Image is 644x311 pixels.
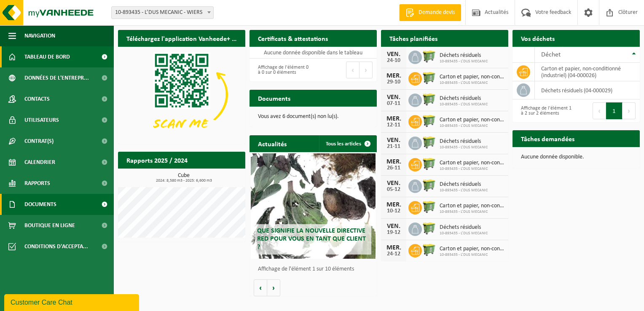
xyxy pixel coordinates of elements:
span: Tableau de bord [24,46,70,67]
div: 29-10 [385,79,402,85]
h2: Actualités [250,135,295,152]
p: Aucune donnée disponible. [521,154,631,160]
iframe: chat widget [4,292,141,311]
span: 10-893435 - L’DUS MECANIC [440,188,488,193]
a: Consulter les rapports [172,168,244,185]
span: 10-893435 - L’DUS MECANIC [440,59,488,64]
h2: Documents [250,90,299,106]
h3: Cube [122,173,245,183]
div: VEN. [385,180,402,187]
div: MER. [385,72,402,79]
span: 10-893435 - L’DUS MECANIC [440,102,488,107]
div: 24-10 [385,58,402,64]
span: Navigation [24,25,55,46]
div: MER. [385,158,402,165]
span: Documents [24,194,56,215]
span: Déchet [541,51,561,58]
span: Carton et papier, non-conditionné (industriel) [440,203,504,209]
span: Déchets résiduels [440,181,488,188]
td: Aucune donnée disponible dans le tableau [250,47,377,59]
button: Next [360,62,373,78]
span: Boutique en ligne [24,215,75,236]
button: Previous [346,62,360,78]
span: Carton et papier, non-conditionné (industriel) [440,160,504,166]
button: Previous [593,102,606,119]
span: 10-893435 - L’DUS MECANIC [440,231,488,236]
div: VEN. [385,137,402,144]
p: Affichage de l'élément 1 sur 10 éléments [258,266,373,272]
span: Calendrier [24,152,55,173]
span: Données de l'entrepr... [24,67,89,88]
span: 10-893435 - L’DUS MECANIC [440,166,504,172]
div: Affichage de l'élément 0 à 0 sur 0 éléments [254,61,309,79]
img: WB-0660-HPE-GN-50 [422,178,436,193]
span: Que signifie la nouvelle directive RED pour vous en tant que client ? [257,228,366,250]
img: WB-0660-HPE-GN-50 [422,49,436,64]
button: Volgende [267,279,280,296]
span: Demande devis [416,8,457,17]
div: 07-11 [385,101,402,107]
span: Déchets résiduels [440,95,488,102]
div: 05-12 [385,187,402,193]
div: MER. [385,115,402,122]
h2: Vos déchets [513,30,563,46]
div: MER. [385,201,402,208]
td: carton et papier, non-conditionné (industriel) (04-000026) [535,63,640,81]
img: WB-0660-HPE-GN-50 [422,114,436,128]
div: 24-12 [385,251,402,257]
div: 12-11 [385,122,402,128]
div: 19-12 [385,230,402,236]
div: 26-11 [385,165,402,171]
div: 21-11 [385,144,402,150]
span: Déchets résiduels [440,224,488,231]
span: Carton et papier, non-conditionné (industriel) [440,74,504,80]
button: Vorige [254,279,267,296]
span: 2024: 8,580 m3 - 2025: 6,600 m3 [122,179,245,183]
h2: Tâches demandées [513,130,583,147]
div: Affichage de l'élément 1 à 2 sur 2 éléments [517,102,572,120]
img: Download de VHEPlus App [118,47,245,142]
span: Déchets résiduels [440,52,488,59]
span: 10-893435 - L’DUS MECANIC [440,145,488,150]
span: 10-893435 - L’DUS MECANIC - WIERS [111,6,214,19]
img: WB-0660-HPE-GN-50 [422,157,436,171]
span: Utilisateurs [24,110,59,131]
span: Contrat(s) [24,131,54,152]
img: WB-0660-HPE-GN-50 [422,135,436,150]
button: Next [623,102,636,119]
a: Tous les articles [319,135,376,152]
span: Déchets résiduels [440,138,488,145]
td: déchets résiduels (04-000029) [535,81,640,99]
span: Contacts [24,88,50,110]
button: 1 [606,102,623,119]
span: Conditions d'accepta... [24,236,88,257]
img: WB-0660-HPE-GN-50 [422,92,436,107]
div: VEN. [385,51,402,58]
h2: Tâches planifiées [381,30,446,46]
span: 10-893435 - L’DUS MECANIC [440,209,504,214]
a: Demande devis [399,4,461,21]
span: 10-893435 - L’DUS MECANIC [440,123,504,129]
h2: Rapports 2025 / 2024 [118,152,196,168]
div: 10-12 [385,208,402,214]
img: WB-0660-HPE-GN-50 [422,221,436,236]
span: 10-893435 - L’DUS MECANIC [440,252,504,257]
span: Carton et papier, non-conditionné (industriel) [440,117,504,123]
span: Carton et papier, non-conditionné (industriel) [440,246,504,252]
div: MER. [385,244,402,251]
img: WB-0660-HPE-GN-50 [422,243,436,257]
img: WB-0660-HPE-GN-50 [422,200,436,214]
img: WB-0660-HPE-GN-50 [422,71,436,85]
div: VEN. [385,223,402,230]
a: Que signifie la nouvelle directive RED pour vous en tant que client ? [251,153,376,259]
span: Rapports [24,173,50,194]
span: 10-893435 - L’DUS MECANIC [440,80,504,86]
p: Vous avez 6 document(s) non lu(s). [258,114,368,120]
h2: Téléchargez l'application Vanheede+ maintenant! [118,30,245,46]
h2: Certificats & attestations [250,30,336,46]
span: 10-893435 - L’DUS MECANIC - WIERS [112,7,213,19]
div: VEN. [385,94,402,101]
